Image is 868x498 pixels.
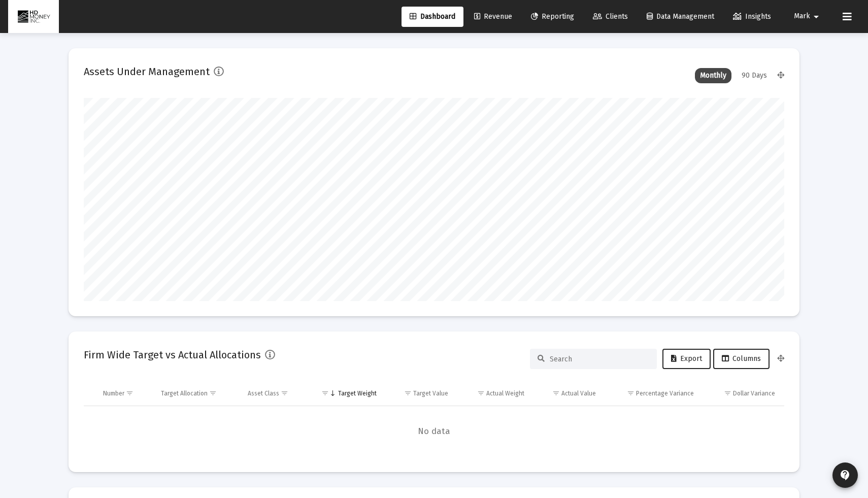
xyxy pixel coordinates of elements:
[402,7,463,27] a: Dashboard
[84,426,784,437] span: No data
[561,389,596,397] div: Actual Value
[737,68,772,83] div: 90 Days
[593,12,628,21] span: Clients
[639,7,722,27] a: Data Management
[531,381,603,406] td: Column Actual Value
[308,381,384,406] td: Column Target Weight
[810,7,822,27] mat-icon: arrow_drop_down
[531,12,574,21] span: Reporting
[733,12,771,21] span: Insights
[627,389,635,397] span: Show filter options for column 'Percentage Variance'
[701,381,784,406] td: Column Dollar Variance
[84,381,784,457] div: Data grid
[523,7,582,27] a: Reporting
[782,6,834,26] button: Mark
[671,354,702,363] span: Export
[662,349,711,369] button: Export
[16,7,51,27] img: Dashboard
[338,389,377,397] div: Target Weight
[321,389,329,397] span: Show filter options for column 'Target Weight'
[84,347,261,363] h2: Firm Wide Target vs Actual Allocations
[126,389,133,397] span: Show filter options for column 'Number'
[404,389,412,397] span: Show filter options for column 'Target Value'
[552,389,560,397] span: Show filter options for column 'Actual Value'
[103,389,124,397] div: Number
[161,389,208,397] div: Target Allocation
[248,389,279,397] div: Asset Class
[466,7,520,27] a: Revenue
[96,381,154,406] td: Column Number
[474,12,512,21] span: Revenue
[603,381,700,406] td: Column Percentage Variance
[713,349,770,369] button: Columns
[724,389,731,397] span: Show filter options for column 'Dollar Variance'
[477,389,485,397] span: Show filter options for column 'Actual Weight'
[455,381,531,406] td: Column Actual Weight
[733,389,775,397] div: Dollar Variance
[722,354,761,363] span: Columns
[281,389,288,397] span: Show filter options for column 'Asset Class'
[154,381,241,406] td: Column Target Allocation
[636,389,694,397] div: Percentage Variance
[585,7,636,27] a: Clients
[209,389,217,397] span: Show filter options for column 'Target Allocation'
[486,389,524,397] div: Actual Weight
[725,7,779,27] a: Insights
[241,381,308,406] td: Column Asset Class
[647,12,714,21] span: Data Management
[410,12,455,21] span: Dashboard
[413,389,448,397] div: Target Value
[84,63,210,80] h2: Assets Under Management
[695,68,731,83] div: Monthly
[384,381,455,406] td: Column Target Value
[839,469,851,481] mat-icon: contact_support
[794,12,810,21] span: Mark
[550,355,649,363] input: Search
